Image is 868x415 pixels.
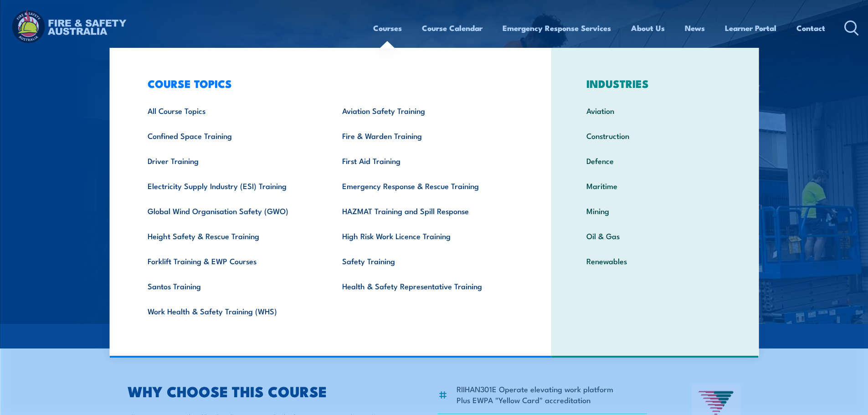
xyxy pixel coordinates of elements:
a: All Course Topics [134,98,328,123]
a: Height Safety & Rescue Training [134,223,328,248]
a: Confined Space Training [134,123,328,148]
a: Learner Portal [725,16,776,40]
a: Renewables [572,248,738,273]
a: Driver Training [134,148,328,173]
a: Aviation [572,98,738,123]
a: About Us [631,16,665,40]
a: Global Wind Organisation Safety (GWO) [134,198,328,223]
h3: INDUSTRIES [572,77,738,90]
a: Mining [572,198,738,223]
a: News [685,16,705,40]
a: Construction [572,123,738,148]
h2: WHY CHOOSE THIS COURSE [128,384,394,397]
a: Aviation Safety Training [328,98,523,123]
a: Health & Safety Representative Training [328,273,523,298]
a: Defence [572,148,738,173]
a: Fire & Warden Training [328,123,523,148]
a: Emergency Response & Rescue Training [328,173,523,198]
a: Emergency Response Services [503,16,611,40]
a: Forklift Training & EWP Courses [134,248,328,273]
a: Courses [373,16,402,40]
a: Course Calendar [422,16,483,40]
li: RIIHAN301E Operate elevating work platform [457,384,613,394]
a: HAZMAT Training and Spill Response [328,198,523,223]
a: First Aid Training [328,148,523,173]
a: Oil & Gas [572,223,738,248]
a: Work Health & Safety Training (WHS) [134,298,328,323]
li: Plus EWPA "Yellow Card" accreditation [457,395,613,405]
a: Maritime [572,173,738,198]
a: Contact [796,16,825,40]
h3: COURSE TOPICS [134,77,523,90]
a: Electricity Supply Industry (ESI) Training [134,173,328,198]
a: Safety Training [328,248,523,273]
a: High Risk Work Licence Training [328,223,523,248]
a: Santos Training [134,273,328,298]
